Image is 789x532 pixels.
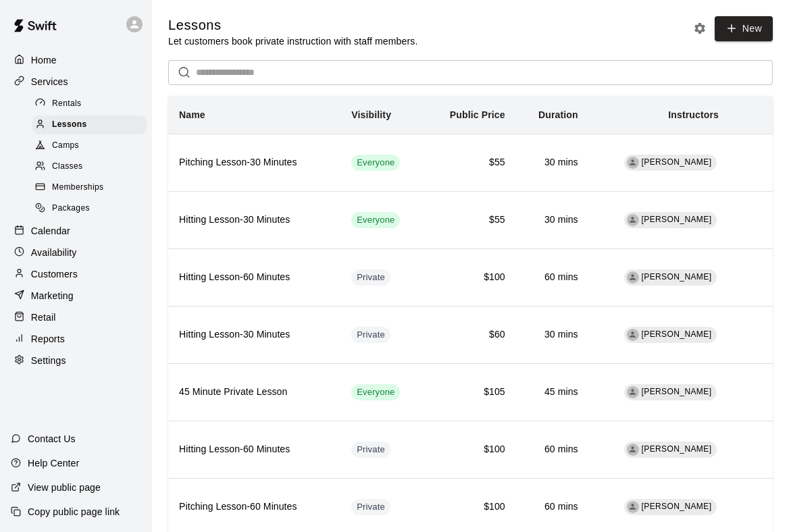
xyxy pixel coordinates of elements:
[31,267,78,281] p: Customers
[52,181,103,194] span: Memberships
[32,198,152,219] a: Packages
[435,155,505,170] h6: $55
[11,221,141,241] a: Calendar
[351,329,390,342] span: Private
[28,481,101,494] p: View public page
[31,53,57,67] p: Home
[642,444,712,454] span: [PERSON_NAME]
[31,311,56,324] p: Retail
[351,327,390,343] div: This service is hidden, and can only be accessed via a direct link
[31,224,70,238] p: Calendar
[52,160,82,174] span: Classes
[11,329,141,349] a: Reports
[642,502,712,511] span: [PERSON_NAME]
[351,157,400,169] span: Everyone
[179,270,330,285] h6: Hitting Lesson-60 Minutes
[435,270,505,285] h6: $100
[32,157,147,176] div: Classes
[31,354,66,367] p: Settings
[179,327,330,342] h6: Hitting Lesson-30 Minutes
[28,432,76,446] p: Contact Us
[351,386,400,399] span: Everyone
[32,178,152,198] a: Memberships
[627,501,639,513] div: Cade Marsolek
[351,442,390,458] div: This service is hidden, and can only be accessed via a direct link
[351,271,390,284] span: Private
[32,157,152,178] a: Classes
[627,329,639,341] div: Tyler Anderson
[435,327,505,342] h6: $60
[52,139,79,153] span: Camps
[52,97,82,111] span: Rentals
[527,327,578,342] h6: 30 mins
[11,350,141,371] a: Settings
[32,115,147,134] div: Lessons
[351,109,391,120] b: Visibility
[351,269,390,286] div: This service is hidden, and can only be accessed via a direct link
[31,246,77,259] p: Availability
[668,109,719,120] b: Instructors
[11,242,141,263] div: Availability
[32,114,152,135] a: Lessons
[179,385,330,400] h6: 45 Minute Private Lesson
[28,505,120,518] p: Copy public page link
[527,213,578,228] h6: 30 mins
[179,155,330,170] h6: Pitching Lesson-30 Minutes
[32,136,152,157] a: Camps
[527,500,578,514] h6: 60 mins
[435,442,505,457] h6: $100
[351,444,390,456] span: Private
[642,157,712,167] span: [PERSON_NAME]
[52,202,90,215] span: Packages
[538,109,578,120] b: Duration
[527,155,578,170] h6: 30 mins
[179,109,205,120] b: Name
[627,386,639,398] div: Jeff Thuringer
[627,214,639,226] div: Brett Milazzo
[351,499,390,515] div: This service is hidden, and can only be accessed via a direct link
[690,18,710,38] button: Lesson settings
[351,501,390,514] span: Private
[31,75,68,88] p: Services
[627,157,639,169] div: Cade Marsolek
[642,215,712,224] span: [PERSON_NAME]
[435,500,505,514] h6: $100
[32,136,147,155] div: Camps
[627,444,639,456] div: Brett Milazzo
[31,289,74,302] p: Marketing
[11,307,141,327] a: Retail
[627,271,639,284] div: Tyler Anderson
[450,109,505,120] b: Public Price
[351,384,400,400] div: This service is visible to all of your customers
[179,213,330,228] h6: Hitting Lesson-30 Minutes
[715,16,773,41] a: New
[32,178,147,197] div: Memberships
[179,500,330,514] h6: Pitching Lesson-60 Minutes
[32,93,152,114] a: Rentals
[11,72,141,92] a: Services
[642,272,712,282] span: [PERSON_NAME]
[435,213,505,228] h6: $55
[11,264,141,284] a: Customers
[32,199,147,218] div: Packages
[11,286,141,306] a: Marketing
[351,212,400,228] div: This service is visible to all of your customers
[642,329,712,339] span: [PERSON_NAME]
[28,456,79,470] p: Help Center
[31,332,65,346] p: Reports
[52,118,87,132] span: Lessons
[11,50,141,70] a: Home
[527,442,578,457] h6: 60 mins
[168,16,417,34] h5: Lessons
[435,385,505,400] h6: $105
[179,442,330,457] h6: Hitting Lesson-60 Minutes
[351,214,400,227] span: Everyone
